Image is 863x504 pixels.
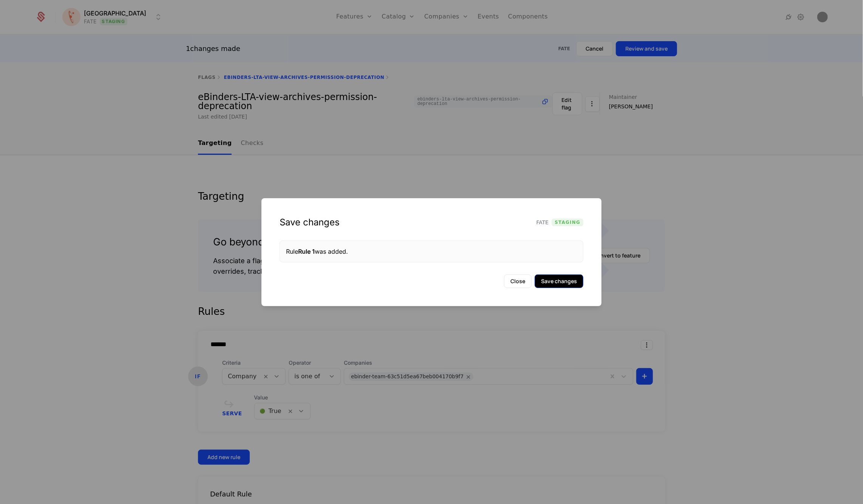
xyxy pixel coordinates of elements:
div: Rule was added. [286,247,577,256]
span: Rule 1 [298,248,315,255]
button: Close [504,274,532,288]
span: FATE [537,219,549,226]
div: Save changes [280,216,340,228]
span: Staging [552,219,583,226]
button: Save changes [535,274,583,288]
